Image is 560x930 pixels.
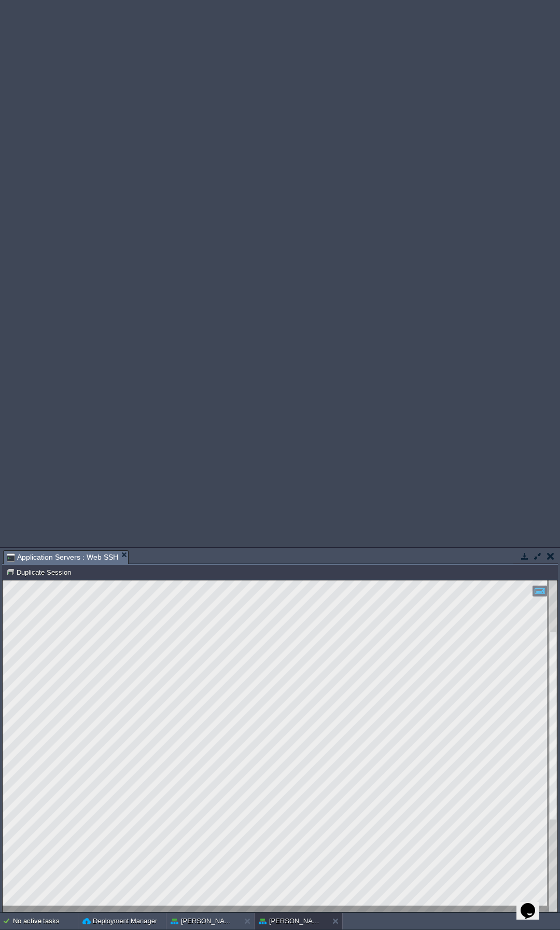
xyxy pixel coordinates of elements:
span: Application Servers : Web SSH [7,551,118,564]
div: No active tasks [13,913,78,929]
button: Deployment Manager [82,916,157,926]
button: [PERSON_NAME] [259,916,324,926]
iframe: chat widget [516,889,550,920]
button: Duplicate Session [6,567,74,577]
button: [PERSON_NAME] [171,916,236,926]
